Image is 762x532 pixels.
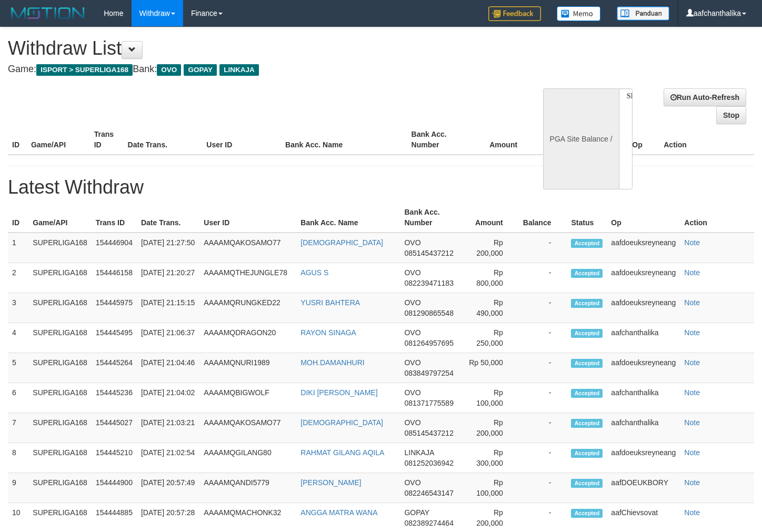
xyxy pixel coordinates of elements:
[571,359,603,368] span: Accepted
[404,249,453,257] span: 085145437212
[407,125,470,155] th: Bank Acc. Number
[571,299,603,308] span: Accepted
[404,328,420,337] span: OVO
[519,413,567,443] td: -
[92,473,137,503] td: 154444900
[202,125,281,155] th: User ID
[684,418,700,427] a: Note
[28,263,92,293] td: SUPERLIGA168
[607,413,680,443] td: aafchanthalika
[92,383,137,413] td: 154445236
[92,353,137,383] td: 154445264
[8,323,28,353] td: 4
[462,233,519,263] td: Rp 200,000
[124,125,203,155] th: Date Trans.
[607,473,680,503] td: aafDOEUKBORY
[8,233,28,263] td: 1
[404,418,420,427] span: OVO
[404,399,453,407] span: 081371775589
[137,203,199,233] th: Date Trans.
[28,473,92,503] td: SUPERLIGA168
[607,383,680,413] td: aafchanthalika
[199,203,296,233] th: User ID
[684,268,700,277] a: Note
[462,383,519,413] td: Rp 100,000
[137,413,199,443] td: [DATE] 21:03:21
[571,509,603,518] span: Accepted
[664,88,746,106] a: Run Auto-Refresh
[92,443,137,473] td: 154445210
[199,323,296,353] td: AAAAMQDRAGON20
[462,293,519,323] td: Rp 490,000
[300,298,360,307] a: YUSRI BAHTERA
[28,383,92,413] td: SUPERLIGA168
[404,459,453,467] span: 081252036942
[8,5,88,21] img: MOTION_logo.png
[300,358,364,367] a: MOH.DAMANHURI
[404,388,420,397] span: OVO
[199,293,296,323] td: AAAAMQRUNGKED22
[184,64,217,76] span: GOPAY
[8,177,754,198] h1: Latest Withdraw
[199,473,296,503] td: AAAAMQANDI5779
[571,449,603,458] span: Accepted
[199,383,296,413] td: AAAAMQBIGWOLF
[28,293,92,323] td: SUPERLIGA168
[470,125,533,155] th: Amount
[628,125,659,155] th: Op
[571,479,603,488] span: Accepted
[8,263,28,293] td: 2
[684,448,700,457] a: Note
[607,203,680,233] th: Op
[8,443,28,473] td: 8
[462,413,519,443] td: Rp 200,000
[137,353,199,383] td: [DATE] 21:04:46
[617,6,669,21] img: panduan.png
[8,413,28,443] td: 7
[8,64,497,75] h4: Game: Bank:
[462,263,519,293] td: Rp 800,000
[300,238,383,247] a: [DEMOGRAPHIC_DATA]
[571,329,603,338] span: Accepted
[404,298,420,307] span: OVO
[281,125,407,155] th: Bank Acc. Name
[519,233,567,263] td: -
[607,353,680,383] td: aafdoeuksreyneang
[8,353,28,383] td: 5
[519,383,567,413] td: -
[607,233,680,263] td: aafdoeuksreyneang
[684,328,700,337] a: Note
[557,6,601,21] img: Button%20Memo.svg
[404,279,453,287] span: 082239471183
[219,64,259,76] span: LINKAJA
[716,106,746,124] a: Stop
[519,443,567,473] td: -
[684,298,700,307] a: Note
[462,473,519,503] td: Rp 100,000
[28,233,92,263] td: SUPERLIGA168
[8,38,497,59] h1: Withdraw List
[404,508,429,517] span: GOPAY
[404,489,453,497] span: 082246543147
[137,443,199,473] td: [DATE] 21:02:54
[684,388,700,397] a: Note
[404,358,420,367] span: OVO
[519,293,567,323] td: -
[519,203,567,233] th: Balance
[659,125,754,155] th: Action
[400,203,462,233] th: Bank Acc. Number
[137,233,199,263] td: [DATE] 21:27:50
[137,323,199,353] td: [DATE] 21:06:37
[137,293,199,323] td: [DATE] 21:15:15
[462,323,519,353] td: Rp 250,000
[199,353,296,383] td: AAAAMQNURI1989
[28,323,92,353] td: SUPERLIGA168
[92,203,137,233] th: Trans ID
[404,429,453,437] span: 085145437212
[300,448,384,457] a: RAHMAT GILANG AQILA
[462,443,519,473] td: Rp 300,000
[571,239,603,248] span: Accepted
[404,309,453,317] span: 081290865548
[92,233,137,263] td: 154446904
[404,448,434,457] span: LINKAJA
